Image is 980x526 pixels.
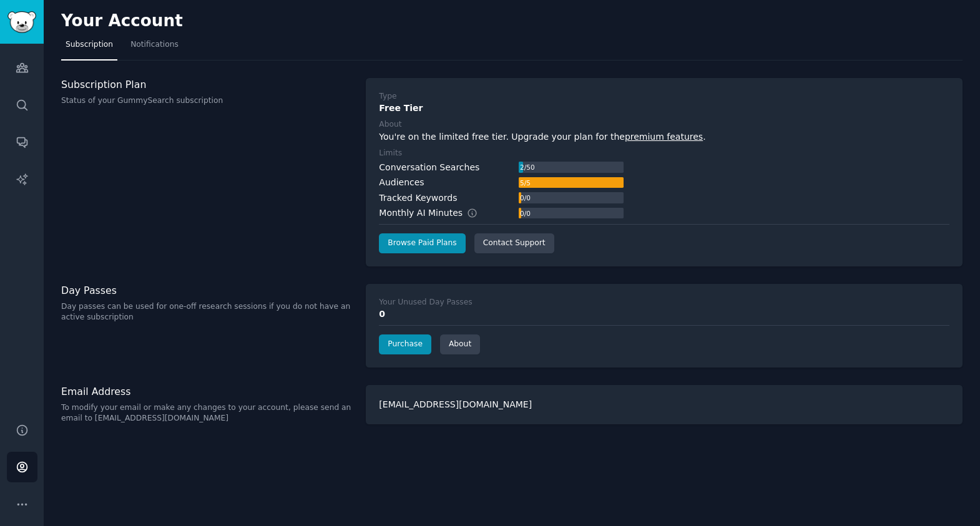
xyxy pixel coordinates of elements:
[61,11,183,31] h2: Your Account
[61,284,353,297] h3: Day Passes
[440,334,480,354] a: About
[379,102,949,115] div: Free Tier
[61,78,353,91] h3: Subscription Plan
[66,39,113,51] span: Subscription
[126,35,183,61] a: Notifications
[379,91,396,102] div: Type
[61,95,353,107] p: Status of your GummySearch subscription
[519,177,531,188] div: 5 / 5
[519,192,531,203] div: 0 / 0
[379,176,424,189] div: Audiences
[379,207,491,220] div: Monthly AI Minutes
[379,233,465,253] a: Browse Paid Plans
[379,192,457,205] div: Tracked Keywords
[474,233,554,253] a: Contact Support
[519,208,531,219] div: 0 / 0
[379,119,401,130] div: About
[379,148,402,159] div: Limits
[130,39,179,51] span: Notifications
[379,161,479,174] div: Conversation Searches
[366,385,963,424] div: [EMAIL_ADDRESS][DOMAIN_NAME]
[7,11,36,33] img: GummySearch logo
[379,130,949,144] div: You're on the limited free tier. Upgrade your plan for the .
[379,308,949,321] div: 0
[519,162,536,173] div: 2 / 50
[61,301,353,323] p: Day passes can be used for one-off research sessions if you do not have an active subscription
[61,402,353,424] p: To modify your email or make any changes to your account, please send an email to [EMAIL_ADDRESS]...
[61,35,117,61] a: Subscription
[379,334,431,354] a: Purchase
[379,297,472,308] div: Your Unused Day Passes
[625,132,703,142] a: premium features
[61,385,353,398] h3: Email Address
